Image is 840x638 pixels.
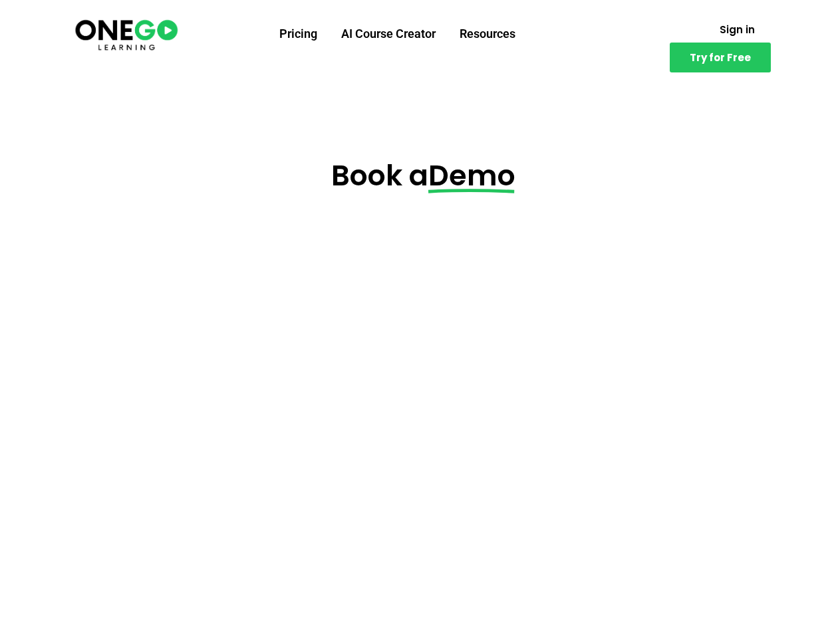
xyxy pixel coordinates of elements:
a: AI Course Creator [329,17,448,51]
span: Try for Free [690,53,751,62]
span: Sign in [720,25,755,35]
a: Resources [448,17,527,51]
a: Try for Free [670,43,771,72]
a: Sign in [704,17,771,43]
span: Demo [428,159,515,193]
a: Pricing [267,17,329,51]
span: Book a [331,156,428,195]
